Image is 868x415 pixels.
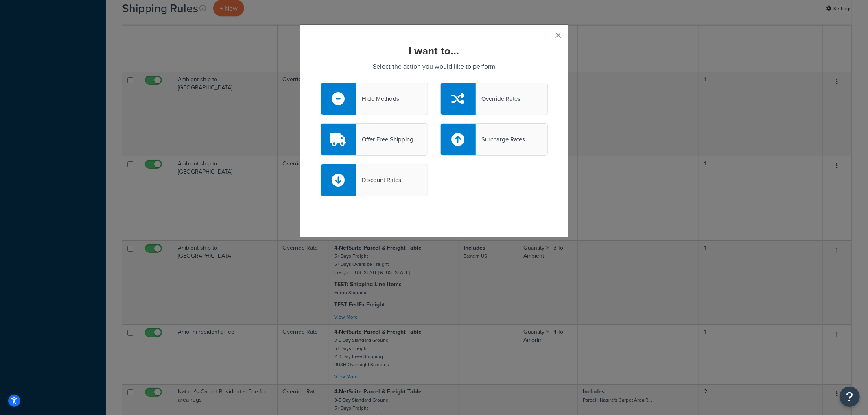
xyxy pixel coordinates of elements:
[840,387,860,407] button: Open Resource Center
[356,93,399,104] div: Hide Methods
[476,134,525,145] div: Surcharge Rates
[356,174,401,186] div: Discount Rates
[409,43,459,59] strong: I want to...
[476,93,520,104] div: Override Rates
[321,61,548,72] p: Select the action you would like to perform
[356,134,413,145] div: Offer Free Shipping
